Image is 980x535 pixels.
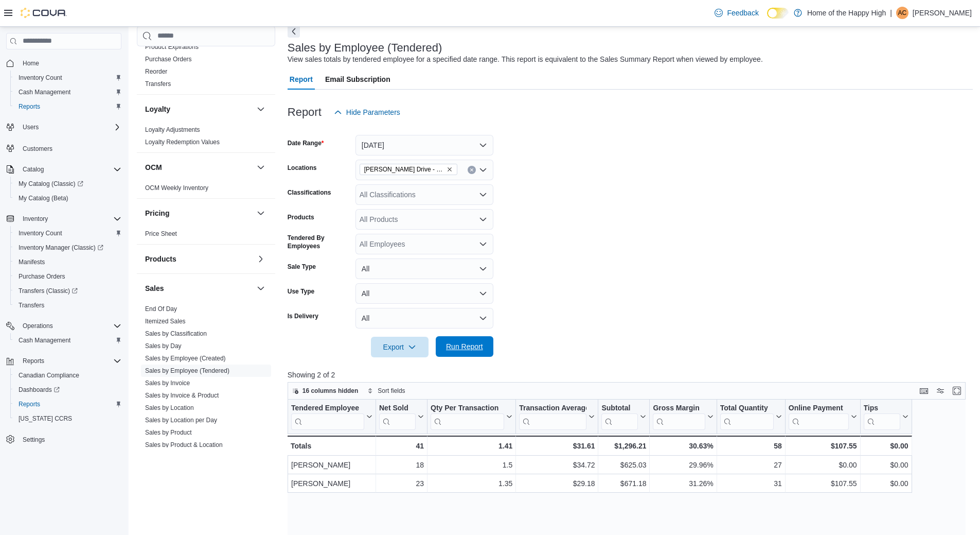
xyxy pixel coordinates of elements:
[19,121,43,133] button: Users
[21,8,67,18] img: Cova
[431,459,512,471] div: 1.5
[720,440,781,452] div: 58
[379,459,424,471] div: 18
[19,287,78,295] span: Transfers (Classic)
[2,56,126,71] button: Home
[10,226,126,240] button: Inventory Count
[145,254,176,264] h3: Products
[863,404,908,430] button: Tips
[145,104,170,114] h3: Loyalty
[14,72,121,84] span: Inventory Count
[255,253,267,265] button: Products
[2,354,126,368] button: Reports
[145,43,199,50] a: Product Expirations
[14,412,121,425] span: Washington CCRS
[14,270,69,283] a: Purchase Orders
[519,477,595,490] div: $29.18
[19,433,121,446] span: Settings
[653,404,713,430] button: Gross Margin
[378,387,405,395] span: Sort fields
[653,404,705,430] div: Gross Margin
[720,477,781,490] div: 31
[23,165,44,174] span: Catalog
[288,164,317,172] label: Locations
[19,434,49,446] a: Settings
[10,240,126,255] a: Inventory Manager (Classic)
[601,477,646,490] div: $671.18
[10,298,126,313] button: Transfers
[10,71,126,85] button: Inventory Count
[288,42,442,54] h3: Sales by Employee (Tendered)
[145,342,182,350] span: Sales by Day
[863,477,908,490] div: $0.00
[934,385,947,397] button: Display options
[302,387,359,395] span: 16 columns hidden
[288,234,351,250] label: Tendered By Employees
[145,367,229,374] a: Sales by Employee (Tendered)
[431,404,504,413] div: Qty Per Transaction
[379,440,424,452] div: 41
[807,7,886,19] p: Home of the Happy High
[19,336,70,344] span: Cash Management
[291,404,364,430] div: Tendered Employee
[377,337,422,357] span: Export
[379,404,424,430] button: Net Sold
[479,215,487,223] button: Open list of options
[145,283,164,294] h3: Sales
[2,432,126,447] button: Settings
[145,330,207,337] a: Sales by Classification
[379,404,416,430] div: Net Sold
[14,384,64,396] a: Dashboards
[14,241,108,254] a: Inventory Manager (Classic)
[431,477,512,490] div: 1.35
[346,107,400,117] span: Hide Parameters
[863,404,900,430] div: Tips
[145,317,186,325] span: Itemized Sales
[291,440,372,452] div: Totals
[145,392,219,399] a: Sales by Invoice & Product
[145,80,171,88] a: Transfers
[145,428,192,437] span: Sales by Product
[727,8,758,18] span: Feedback
[14,100,44,113] a: Reports
[19,400,40,408] span: Reports
[601,404,638,413] div: Subtotal
[14,241,121,254] span: Inventory Manager (Classic)
[145,367,229,375] span: Sales by Employee (Tendered)
[14,256,121,268] span: Manifests
[2,141,126,156] button: Customers
[288,287,314,296] label: Use Type
[145,379,190,387] a: Sales by Invoice
[291,404,364,413] div: Tendered Employee
[14,334,121,347] span: Cash Management
[379,404,416,413] div: Net Sold
[288,312,318,320] label: Is Delivery
[23,322,53,330] span: Operations
[145,342,182,350] a: Sales by Day
[145,254,253,264] button: Products
[137,303,275,480] div: Sales
[720,404,781,430] button: Total Quantity
[288,370,973,380] p: Showing 2 of 2
[145,68,167,75] a: Reorder
[14,192,73,204] a: My Catalog (Beta)
[710,3,762,23] a: Feedback
[653,440,713,452] div: 30.63%
[14,384,121,396] span: Dashboards
[468,166,476,174] button: Clear input
[371,337,429,357] button: Export
[360,164,457,175] span: Dundas - Osler Drive - Friendly Stranger
[23,436,45,444] span: Settings
[19,258,45,266] span: Manifests
[19,143,57,155] a: Customers
[789,404,849,413] div: Online Payment
[145,56,192,63] a: Purchase Orders
[23,123,39,131] span: Users
[145,404,194,412] span: Sales by Location
[601,459,646,471] div: $625.03
[145,441,223,449] span: Sales by Product & Location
